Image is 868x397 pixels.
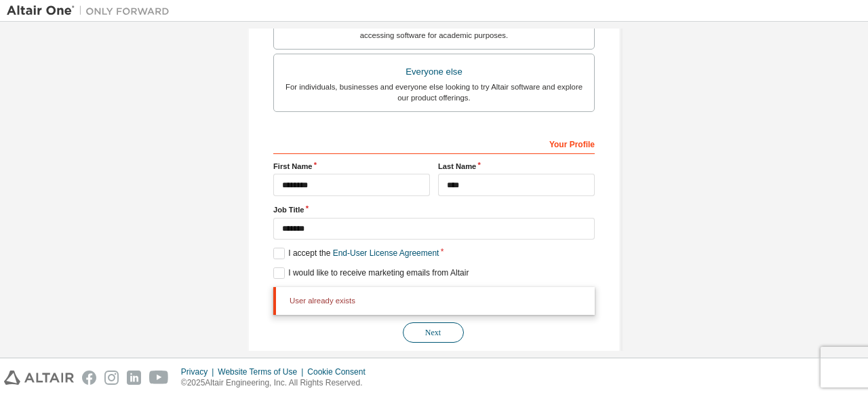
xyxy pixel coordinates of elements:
[181,377,374,389] p: © 2025 Altair Engineering, Inc. All Rights Reserved.
[7,4,176,18] img: Altair One
[307,366,373,377] div: Cookie Consent
[273,161,430,172] label: First Name
[282,62,586,81] div: Everyone else
[282,81,586,103] div: For individuals, businesses and everyone else looking to try Altair software and explore our prod...
[82,371,96,385] img: facebook.svg
[273,248,439,259] label: I accept the
[181,366,218,377] div: Privacy
[333,248,439,258] a: End-User License Agreement
[273,287,595,314] div: User already exists
[218,366,307,377] div: Website Terms of Use
[282,19,586,41] div: For faculty & administrators of academic institutions administering students and accessing softwa...
[127,371,141,385] img: linkedin.svg
[273,132,595,154] div: Your Profile
[273,267,469,279] label: I would like to receive marketing emails from Altair
[403,322,464,343] button: Next
[149,371,169,385] img: youtube.svg
[438,161,595,172] label: Last Name
[4,371,74,385] img: altair_logo.svg
[104,371,119,385] img: instagram.svg
[273,204,595,215] label: Job Title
